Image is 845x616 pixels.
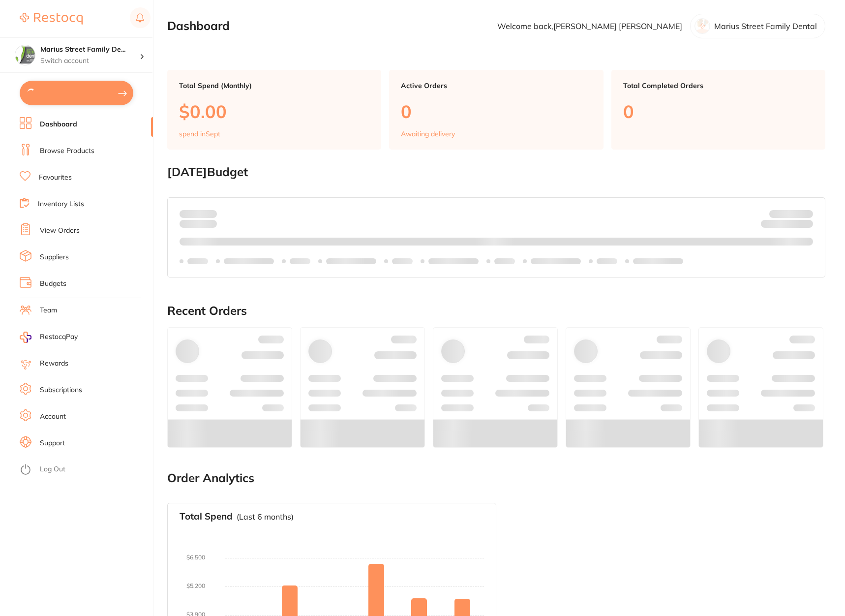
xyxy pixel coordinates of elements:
[40,438,65,448] a: Support
[180,511,233,522] h3: Total Spend
[794,209,813,218] strong: $NaN
[623,82,814,90] p: Total Completed Orders
[40,279,66,289] a: Budgets
[40,306,57,315] a: Team
[167,19,230,33] h2: Dashboard
[494,257,515,265] p: Labels
[179,130,220,138] p: spend in Sept
[531,257,581,265] p: Labels extended
[40,385,82,395] a: Subscriptions
[39,173,72,183] a: Favourites
[180,218,217,230] p: month
[38,199,84,209] a: Inventory Lists
[290,257,310,265] p: Labels
[180,210,217,217] p: Spent:
[597,257,617,265] p: Labels
[497,22,682,31] p: Welcome back, [PERSON_NAME] [PERSON_NAME]
[389,70,603,150] a: Active Orders0Awaiting delivery
[761,218,813,230] p: Remaining:
[167,304,825,318] h2: Recent Orders
[40,464,65,474] a: Log Out
[40,252,69,262] a: Suppliers
[611,70,825,150] a: Total Completed Orders0
[401,82,591,90] p: Active Orders
[200,209,217,218] strong: $0.00
[167,165,825,179] h2: [DATE] Budget
[20,332,78,343] a: RestocqPay
[40,226,80,236] a: View Orders
[20,7,83,30] a: Restocq Logo
[714,22,817,31] p: Marius Street Family Dental
[40,56,140,66] p: Switch account
[40,120,77,129] a: Dashboard
[15,45,35,65] img: Marius Street Family Dental
[187,257,208,265] p: Labels
[20,332,31,343] img: RestocqPay
[224,257,274,265] p: Labels extended
[326,257,376,265] p: Labels extended
[428,257,479,265] p: Labels extended
[623,101,814,122] p: 0
[392,257,413,265] p: Labels
[237,512,294,521] p: (Last 6 months)
[401,130,455,138] p: Awaiting delivery
[167,70,381,150] a: Total Spend (Monthly)$0.00spend inSept
[633,257,683,265] p: Labels extended
[179,82,369,90] p: Total Spend (Monthly)
[20,462,150,478] button: Log Out
[796,221,813,230] strong: $0.00
[40,332,78,342] span: RestocqPay
[179,101,369,122] p: $0.00
[40,412,66,422] a: Account
[40,359,68,369] a: Rewards
[401,101,591,122] p: 0
[40,146,94,156] a: Browse Products
[40,45,140,55] h4: Marius Street Family Dental
[20,13,83,25] img: Restocq Logo
[769,210,813,217] p: Budget:
[167,471,825,485] h2: Order Analytics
